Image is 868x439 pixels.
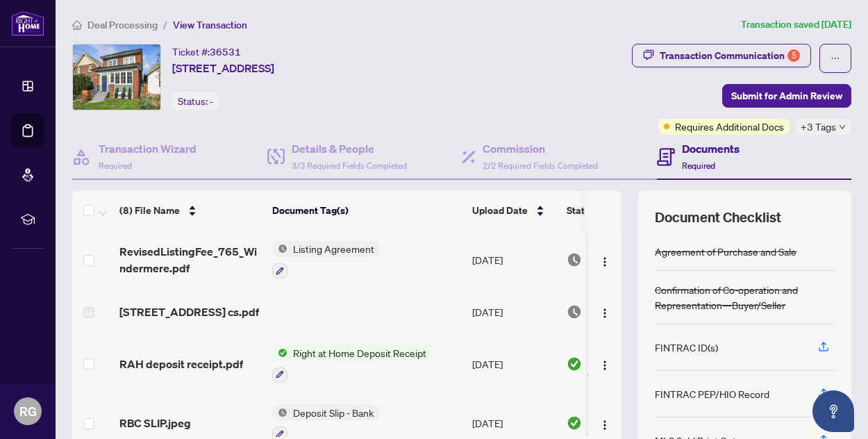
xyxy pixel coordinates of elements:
span: Right at Home Deposit Receipt [287,345,432,361]
span: (8) File Name [119,203,180,218]
button: Open asap [812,390,854,432]
h4: Transaction Wizard [99,140,197,157]
td: [DATE] [467,290,561,334]
img: Logo [599,308,610,319]
span: 36531 [210,46,241,58]
div: Ticket #: [172,44,241,60]
button: Logo [594,249,616,271]
span: down [839,124,846,131]
img: Logo [599,420,610,431]
article: Transaction saved [DATE] [741,17,851,33]
div: Transaction Communication [660,44,800,67]
img: Status Icon [272,345,287,361]
button: Status IconRight at Home Deposit Receipt [272,345,432,383]
div: FINTRAC ID(s) [655,340,718,355]
span: [STREET_ADDRESS] [172,60,274,76]
h4: Details & People [292,140,407,157]
div: Confirmation of Co-operation and Representation—Buyer/Seller [655,282,835,313]
div: FINTRAC PEP/HIO Record [655,386,769,401]
button: Submit for Admin Review [722,84,851,108]
span: Submit for Admin Review [731,85,842,107]
img: Document Status [567,304,582,320]
th: Document Tag(s) [267,191,467,230]
img: logo [11,10,44,36]
span: Document Checklist [655,208,781,227]
span: 3/3 Required Fields Completed [292,160,407,171]
th: (8) File Name [114,191,267,230]
div: Status: [172,92,219,110]
span: Required [682,160,715,171]
button: Logo [594,353,616,375]
button: Transaction Communication5 [632,44,811,67]
span: Document Approved [587,408,674,438]
span: RG [19,401,37,421]
th: Upload Date [467,191,561,230]
img: IMG-W12151593_1.jpg [73,44,160,110]
span: ellipsis [831,53,840,63]
span: RevisedListingFee_765_Windermere.pdf [119,243,261,276]
td: [DATE] [467,334,561,394]
span: Deposit Slip - Bank [287,405,379,420]
button: Status IconListing Agreement [272,241,380,279]
span: Requires Additional Docs [675,119,784,134]
button: Logo [594,412,616,434]
img: Logo [599,256,610,267]
span: [STREET_ADDRESS] cs.pdf [119,304,259,320]
button: Logo [594,301,616,323]
img: Document Status [567,356,582,372]
h4: Commission [483,140,598,157]
div: 5 [787,49,800,62]
span: - [210,95,213,108]
span: Listing Agreement [287,241,380,256]
span: RAH deposit receipt.pdf [119,356,243,372]
img: Document Status [567,252,582,267]
th: Status [561,191,679,230]
span: Pending Review [587,304,657,320]
span: Pending Review [587,252,657,267]
img: Logo [599,360,610,371]
h4: Documents [682,140,740,157]
img: Status Icon [272,241,287,256]
li: / [163,17,167,33]
img: Document Status [567,415,582,431]
span: Required [99,160,132,171]
span: home [72,20,82,30]
span: 2/2 Required Fields Completed [483,160,598,171]
span: Document Approved [587,349,674,379]
td: [DATE] [467,230,561,290]
div: Agreement of Purchase and Sale [655,244,796,259]
span: Deal Processing [87,19,158,31]
span: View Transaction [173,19,247,31]
img: Status Icon [272,405,287,420]
span: Status [567,203,595,218]
span: +3 Tags [801,119,836,135]
span: RBC SLIP.jpeg [119,415,191,431]
span: Upload Date [472,203,528,218]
